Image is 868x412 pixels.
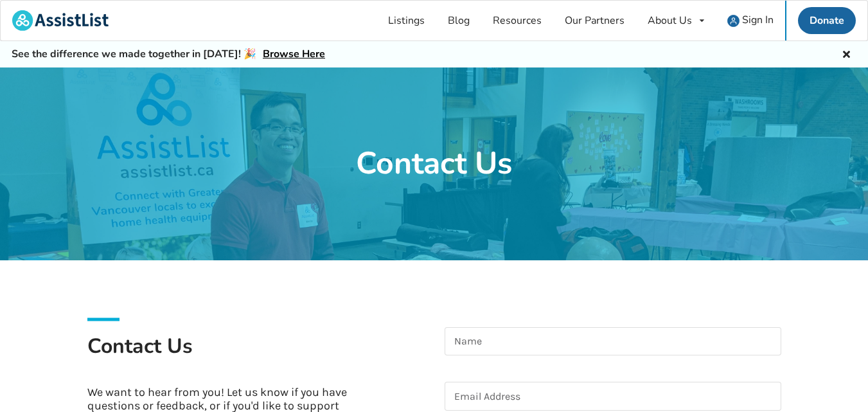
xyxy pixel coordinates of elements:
input: Name [445,327,781,356]
h1: Contact Us [87,333,424,375]
div: About Us [648,15,692,26]
a: Donate [798,7,856,34]
a: Blog [436,1,481,40]
input: Email Address [445,382,781,411]
a: Listings [376,1,436,40]
span: Sign In [742,13,774,27]
a: Resources [481,1,553,40]
a: Browse Here [263,47,325,61]
h5: See the difference we made together in [DATE]! 🎉 [12,48,325,61]
a: Our Partners [553,1,636,40]
h1: Contact Us [356,144,512,184]
img: assistlist-logo [12,10,109,31]
a: user icon Sign In [716,1,785,40]
img: user icon [727,15,740,27]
